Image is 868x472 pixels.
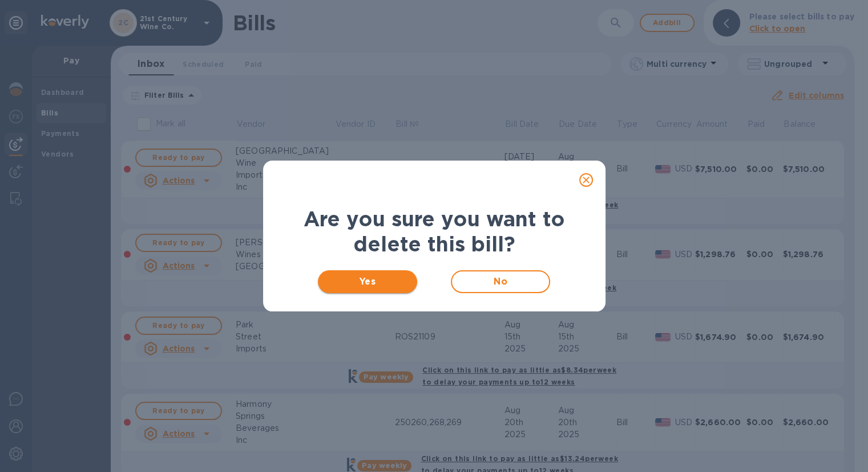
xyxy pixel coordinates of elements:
button: close [572,166,600,194]
span: No [461,275,540,289]
button: Yes [318,270,418,293]
button: No [451,270,551,293]
b: Are you sure you want to delete this bill? [304,206,565,257]
span: Yes [327,275,409,289]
